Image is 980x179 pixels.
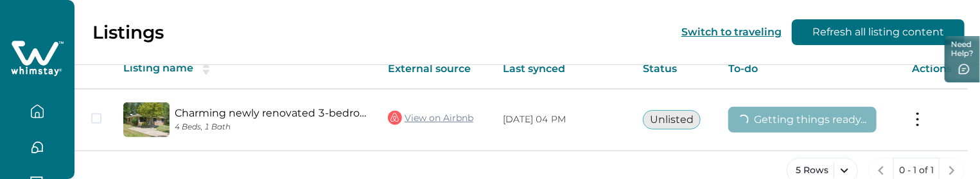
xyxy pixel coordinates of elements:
th: External source [378,50,493,89]
p: [DATE] 04 PM [503,113,623,126]
p: 4 Beds, 1 Bath [175,122,367,132]
img: propertyImage_Charming newly renovated 3-bedroom furnished home! [123,102,170,137]
a: View on Airbnb [388,109,473,126]
th: Actions [902,50,968,89]
p: 0 - 1 of 1 [899,164,934,177]
th: Last synced [493,50,633,89]
th: To-do [718,50,902,89]
button: Refresh all listing content [792,19,965,45]
th: Listing name [113,50,378,89]
th: Status [633,50,718,89]
p: Listings [92,21,164,43]
a: Charming newly renovated 3-bedroom furnished home! [175,107,367,119]
button: Getting things ready... [728,107,877,133]
button: Unlisted [643,110,701,129]
button: sorting [193,62,219,75]
button: Switch to traveling [681,26,782,38]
